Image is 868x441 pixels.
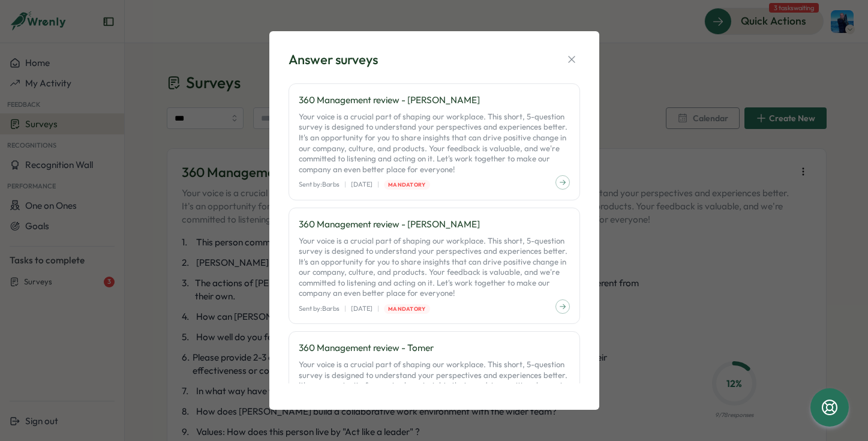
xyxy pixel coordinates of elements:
[299,112,570,175] p: Your voice is a crucial part of shaping our workplace. This short, 5-question survey is designed ...
[351,304,373,314] p: [DATE]
[351,179,373,190] p: [DATE]
[299,341,570,355] p: 360 Management review - Tomer
[289,208,580,325] a: 360 Management review - [PERSON_NAME]Your voice is a crucial part of shaping our workplace. This ...
[299,218,570,231] p: 360 Management review - [PERSON_NAME]
[289,50,378,69] div: Answer surveys
[344,304,346,314] p: |
[388,181,425,189] span: Mandatory
[377,179,379,190] p: |
[344,179,346,190] p: |
[289,83,580,200] a: 360 Management review - [PERSON_NAME]Your voice is a crucial part of shaping our workplace. This ...
[299,359,570,423] p: Your voice is a crucial part of shaping our workplace. This short, 5-question survey is designed ...
[299,236,570,299] p: Your voice is a crucial part of shaping our workplace. This short, 5-question survey is designed ...
[388,305,425,313] span: Mandatory
[299,304,340,314] p: Sent by: Barbs
[299,94,570,107] p: 360 Management review - [PERSON_NAME]
[299,179,340,190] p: Sent by: Barbs
[377,304,379,314] p: |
